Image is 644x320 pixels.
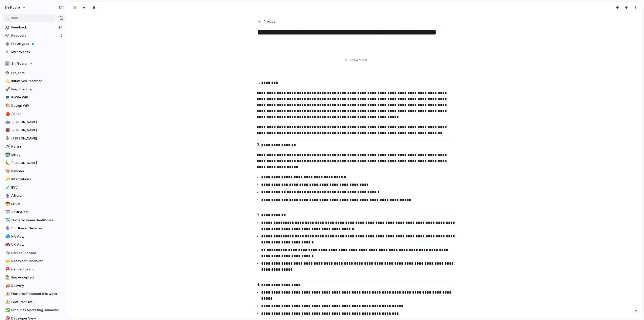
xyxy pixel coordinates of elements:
div: 🔑Integrations [3,175,65,183]
span: Show [349,57,358,62]
div: 🗓️ [5,209,9,215]
button: 🐻 [5,128,10,133]
span: Karan [11,144,64,149]
span: Initiatives Roadmap [11,79,64,84]
span: Feedback [11,25,57,30]
span: [PERSON_NAME] [11,136,64,141]
a: 🐻[PERSON_NAME] [3,126,65,134]
a: My projects [3,48,65,56]
a: Prototypes [3,40,65,48]
div: 🚚 [5,283,9,289]
span: [PERSON_NAME] [11,120,64,125]
span: Parked/Blocked [11,251,64,256]
div: ✅Product / Marketing Handover [3,306,65,314]
button: 🌎 [5,234,10,239]
div: 🚀 [5,86,9,92]
button: 🎉 [5,300,10,305]
div: 💻 [5,95,9,100]
div: 🤝Ready for Handover [3,257,65,265]
button: 💻 [5,95,10,100]
a: 🦆[PERSON_NAME] [3,135,65,142]
span: UK View [11,242,64,247]
div: ⛑️Handed to Eng. [3,266,65,273]
div: ✅ [5,307,9,313]
button: 🎨 [5,103,10,108]
a: 🚚Delivery [3,282,65,290]
button: ✅ [5,308,10,313]
div: 🇬🇧 [5,242,9,248]
a: 🎉Features Live [3,298,65,306]
div: 🎨Design WIP [3,102,65,110]
a: 🎉Features Released this week [3,290,65,298]
button: 🧒 [5,201,10,206]
a: 🇬🇧UK View [3,241,65,248]
span: Shiftcare [11,61,27,66]
span: shiftcare [5,5,20,10]
div: 🔮Sunflower Services [3,225,65,232]
span: EHCA [11,201,64,206]
a: 🧒EHCA [3,200,65,208]
a: 🚀Eng. Roadmap [3,86,65,93]
span: PO/BA WIP [11,95,64,100]
a: 🔮Afford [3,192,65,199]
div: 💫 [5,78,9,84]
a: 🤖[PERSON_NAME] [3,118,65,126]
button: shiftcare [2,4,29,12]
div: 🗓️AbilitySeer [3,208,65,216]
button: 🍎 [5,111,10,116]
div: 🤝 [5,258,9,264]
div: 🎨 [5,103,9,109]
button: 🔮 [5,193,10,198]
button: 🧪 [5,185,10,190]
a: 🍎Abner [3,110,65,118]
span: Prototypes [11,41,64,46]
span: Project [264,19,275,24]
button: 🚀 [5,87,10,92]
div: ✈️ [5,144,9,150]
span: 20 [58,25,63,30]
button: 🔮 [5,226,10,231]
span: Goldstar Home Healthcare [11,218,64,223]
span: more [359,57,367,62]
button: Showmore [257,55,454,64]
button: 🐛 [5,160,10,165]
div: 🦆 [5,135,9,141]
div: 👨‍🏭Eng Accepted [3,274,65,281]
div: 🌎 [5,234,9,239]
a: 💻PO/BA WIP [3,94,65,101]
span: Eng Accepted [11,275,64,280]
button: 🤝 [5,259,10,264]
a: ✈️Karan [3,143,65,150]
div: 💫Initiatives Roadmap [3,77,65,85]
div: 🤖 [5,119,9,125]
div: 🔮 [5,193,9,199]
span: Delivery [11,283,64,288]
a: 👨‍💻Mikey [3,151,65,159]
div: 🎨 [5,168,9,174]
span: Projects [11,70,64,76]
button: 🎲 [5,251,10,256]
span: [PERSON_NAME] [11,128,64,133]
button: 🎉 [5,291,10,296]
div: 🔑 [5,176,9,182]
div: 🐛 [5,160,9,166]
div: 🔮 [5,226,9,231]
div: 🌎NA View [3,233,65,240]
span: Requests [11,33,59,38]
div: 🎲Parked/Blocked [3,249,65,257]
a: 🐛[PERSON_NAME] [3,159,65,167]
div: 🧪EVV [3,184,65,191]
span: Product / Marketing Handover [11,308,64,313]
a: Feedback20 [3,24,65,31]
span: 2 [60,33,63,38]
span: Mikey [11,152,64,157]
